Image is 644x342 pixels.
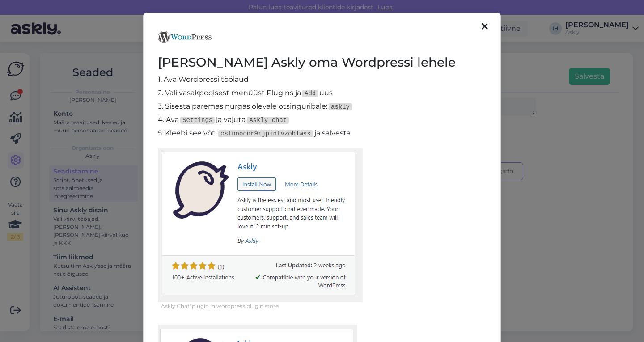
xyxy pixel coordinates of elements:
figcaption: 'Askly Chat' plugin in wordpress plugin store [161,302,486,310]
p: 2. Vali vasakpoolsest menüüst Plugins ja uus [158,88,486,98]
h2: [PERSON_NAME] Askly oma Wordpressi lehele [158,54,486,71]
img: Wordpress step 1 [158,148,363,302]
code: csfnoodnr9rjpintvzohlwss [218,130,313,137]
code: Askly chat [247,117,289,124]
p: 1. Ava Wordpressi töölaud [158,74,486,85]
code: Add [302,90,318,97]
p: 5. Kleebi see võti ja salvesta [158,128,486,139]
code: askly [329,103,352,110]
img: Wordpress [158,31,212,43]
code: Settings [180,117,215,124]
p: 3. Sisesta paremas nurgas olevale otsinguribale: [158,101,486,112]
p: 4. Ava ja vajuta [158,114,486,125]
